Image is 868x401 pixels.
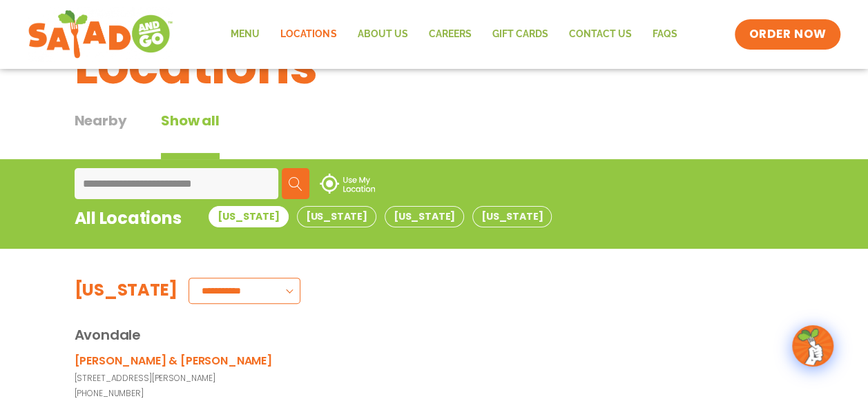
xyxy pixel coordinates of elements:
[558,19,642,50] a: Contact Us
[75,387,304,400] a: [PHONE_NUMBER]
[297,206,376,227] button: [US_STATE]
[270,19,347,50] a: Locations
[75,206,182,240] div: All Locations
[161,110,219,159] button: Show all
[793,327,832,365] img: wpChatIcon
[347,19,418,50] a: About Us
[209,206,288,227] button: [US_STATE]
[418,19,481,50] a: Careers
[75,304,794,345] div: Avondale
[220,19,270,50] a: Menu
[75,110,254,159] div: Tabbed content
[289,177,302,191] img: search.svg
[472,206,552,227] button: [US_STATE]
[735,19,840,50] a: ORDER NOW
[220,19,687,50] nav: Menu
[28,7,173,62] img: new-SAG-logo-768×292
[75,110,127,159] div: Nearby
[75,278,178,304] div: [US_STATE]
[75,352,304,384] a: [PERSON_NAME] & [PERSON_NAME][STREET_ADDRESS][PERSON_NAME]
[642,19,687,50] a: FAQs
[320,174,375,193] img: use-location.svg
[385,206,464,227] button: [US_STATE]
[75,372,304,384] p: [STREET_ADDRESS][PERSON_NAME]
[481,19,558,50] a: GIFT CARDS
[749,26,826,43] span: ORDER NOW
[75,352,272,369] h3: [PERSON_NAME] & [PERSON_NAME]
[209,206,560,240] div: Tabbed content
